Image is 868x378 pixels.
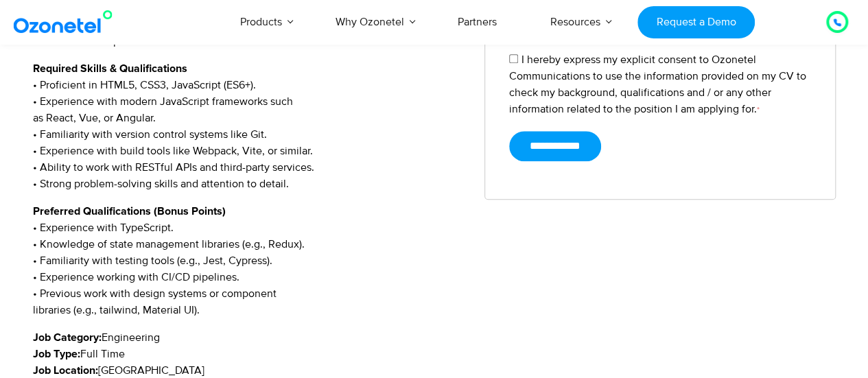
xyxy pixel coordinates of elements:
[637,6,755,38] a: Request a Demo
[80,347,125,361] span: Full Time
[33,203,465,318] p: • Experience with TypeScript. • Knowledge of state management libraries (e.g., Redux). • Familiar...
[33,206,226,217] strong: Preferred Qualifications (Bonus Points)
[33,60,465,192] p: • Proficient in HTML5, CSS3, JavaScript (ES6+). • Experience with modern JavaScript frameworks su...
[102,331,160,344] span: Engineering
[33,63,187,74] strong: Required Skills & Qualifications
[509,53,806,116] label: I hereby express my explicit consent to Ozonetel Communications to use the information provided o...
[33,365,98,376] strong: Job Location:
[33,332,102,343] strong: Job Category:
[98,364,204,377] span: [GEOGRAPHIC_DATA]
[33,349,80,359] strong: Job Type:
